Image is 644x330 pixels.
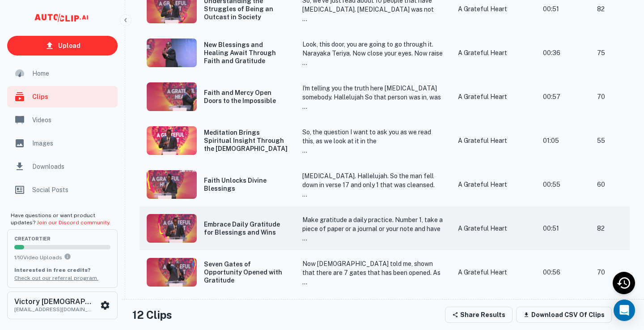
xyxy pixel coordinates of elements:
p: ... [302,58,444,68]
span: creator Tier [14,236,110,241]
p: [EMAIL_ADDRESS][DOMAIN_NAME] [14,305,95,313]
p: A Grateful Heart [458,4,525,14]
a: Downloads [7,156,118,177]
button: Share Results [445,307,513,323]
p: ... [302,189,444,199]
span: Images [32,138,112,148]
img: 540.jpg [147,170,197,199]
td: 01:05 [536,119,590,163]
h6: Faith Unlocks Divine Blessings [204,176,288,193]
td: 70 [590,250,630,294]
p: A Grateful Heart [458,223,525,233]
td: 55 [590,119,630,163]
span: Downloads [32,162,112,171]
span: Social Posts [32,185,112,195]
a: Join our Discord community. [37,219,110,226]
svg: You can upload 10 videos per month on the creator tier. Upgrade to upload more. [64,253,71,260]
p: Upload [58,41,80,51]
td: 75 [590,31,630,75]
p: A Grateful Heart [458,48,525,58]
p: A Grateful Heart [458,267,525,277]
p: [MEDICAL_DATA]. Hallelujah. So the man fell down in verse 17 and only 1 that was cleansed. 18. Th... [302,171,444,308]
p: A Grateful Heart [458,92,525,102]
button: creatorTier1/10Video UploadsYou can upload 10 videos per month on the creator tier. Upgrade to up... [7,229,118,287]
a: Home [7,63,118,84]
a: Check out our referral program. [14,275,98,281]
h6: Faith and Mercy Open Doors to the Impossible [204,89,288,105]
h6: New Blessings and Healing Await Through Faith and Gratitude [204,41,288,65]
td: 00:36 [536,31,590,75]
img: 1881.jpg [147,39,197,67]
td: 70 [590,75,630,119]
a: Upload [7,36,118,56]
p: A Grateful Heart [458,180,525,189]
img: 1520.jpg [147,214,197,243]
span: Have questions or want product updates? [11,212,110,226]
p: I'm telling you the truth here [MEDICAL_DATA] somebody. Hallelujah So that person was in, was he ... [302,84,444,220]
p: ... [302,277,444,287]
td: 00:51 [536,206,590,250]
h6: Embrace Daily Gratitude for Blessings and Wins [204,220,288,236]
p: 1 / 10 Video Uploads [14,253,110,261]
img: 122.jpg [147,126,197,155]
td: 00:57 [536,75,590,119]
span: Clips [32,92,112,102]
p: ... [302,233,444,243]
a: Videos [7,109,118,131]
img: 1748.jpg [147,258,197,287]
h6: Meditation Brings Spiritual Insight Through the [DEMOGRAPHIC_DATA] [204,129,288,153]
a: Images [7,133,118,154]
div: Open Intercom Messenger [614,300,635,321]
h6: Seven Gates of Opportunity Opened with Gratitude [204,260,288,285]
img: 679.jpg [147,82,197,111]
a: Social Posts [7,179,118,201]
button: Victory [DEMOGRAPHIC_DATA] International Media[EMAIL_ADDRESS][DOMAIN_NAME] [7,291,118,319]
a: Clips [7,86,118,107]
p: ... [302,14,444,24]
td: 60 [590,163,630,206]
button: Download CSV of clips [516,307,612,323]
p: Look, this door, you are going to go through it. Narayaka Teriya. Now close your eyes. Now raise ... [302,40,444,149]
p: Interested in free credits? [14,266,110,274]
td: 82 [590,206,630,250]
div: Recent Activity [613,272,635,294]
p: So, the question I want to ask you as we read this, as we look at it in the [DEMOGRAPHIC_DATA], b... [302,128,444,318]
p: A Grateful Heart [458,136,525,146]
p: ... [302,102,444,111]
h4: 12 Clips [132,307,172,323]
td: 00:56 [536,250,590,294]
h6: Victory [DEMOGRAPHIC_DATA] International Media [14,298,95,305]
span: Videos [32,115,112,125]
td: 00:55 [536,163,590,206]
p: ... [302,146,444,155]
span: Home [32,69,112,78]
